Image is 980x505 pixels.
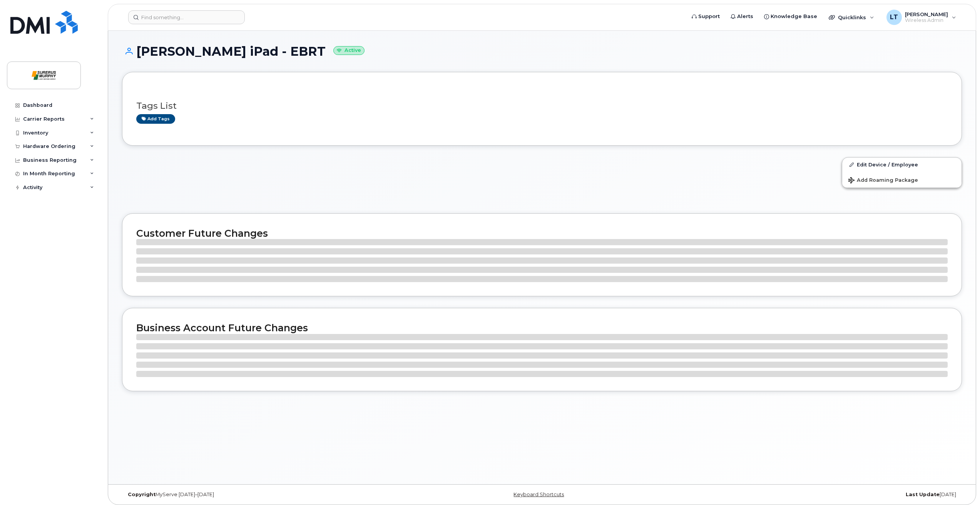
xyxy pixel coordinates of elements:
h2: Business Account Future Changes [136,322,948,334]
strong: Copyright [128,492,156,497]
a: Keyboard Shortcuts [513,492,564,497]
a: Add tags [136,114,175,124]
button: Add Roaming Package [842,172,962,188]
div: MyServe [DATE]–[DATE] [122,492,402,498]
small: Active [333,46,365,55]
h3: Tags List [136,101,948,111]
h1: [PERSON_NAME] iPad - EBRT [122,45,962,58]
strong: Last Update [906,492,940,497]
a: Edit Device / Employee [842,158,962,171]
div: [DATE] [682,492,962,498]
h2: Customer Future Changes [136,228,948,239]
span: Add Roaming Package [848,177,918,184]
